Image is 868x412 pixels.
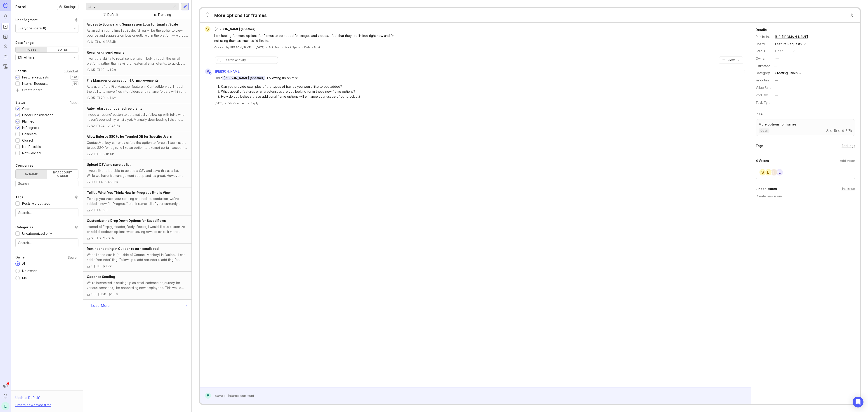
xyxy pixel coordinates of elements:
div: 1.2m [109,67,116,72]
div: In Progress [22,125,39,130]
div: Delete Post [304,45,320,49]
div: Uncategorized only [22,231,52,236]
div: Update ' Default ' [15,395,40,403]
div: Everyone (default) [18,26,46,31]
li: How do you believe these additional frame options will enhance your usage of our product? [221,94,741,99]
div: — [776,56,779,61]
div: 3.7k [842,129,852,132]
a: Customize the Drop Down Options for Saved RowsInstead of Empty, Header, Body, Footer, I would lik... [83,215,191,244]
div: E [205,393,211,399]
a: [DATE] [256,45,264,49]
div: 4 [99,208,101,213]
a: S[PERSON_NAME] (she/her) [202,26,259,32]
div: When I send emails (outside of Contact Monkey) in Outlook, I can add a 'reminder' flag (follow up... [87,252,188,262]
label: Importance [756,78,773,82]
div: Create new saved filter [15,403,51,407]
li: What specific features or characteristics are you looking for in these new frame options? [221,89,741,94]
div: → [184,303,191,308]
div: 4 [826,129,832,132]
div: Add voter [840,158,855,163]
img: member badge [209,72,212,75]
div: 1.0m [111,292,118,297]
div: I am hoping for more options for frames to be added for images and videos. I feel that they are l... [214,33,395,43]
div: A [205,69,211,74]
div: Date Range [15,40,34,45]
div: We're interested in setting up an email cadence or journey for various scenarios, like onboarding... [87,280,188,290]
div: Creating Emails [775,71,798,75]
div: Owner [15,255,26,260]
div: L [776,169,783,176]
a: Users [1,43,9,51]
div: 4 Voters [756,158,769,163]
div: 6 [99,236,101,241]
label: By account owner [47,170,78,179]
p: 526 [72,76,77,79]
div: Boards [15,68,27,74]
div: Idea [756,111,763,117]
div: Open Intercom Messenger [853,397,863,407]
div: 0 [99,152,101,156]
div: Hello ! Following up on this: [215,76,396,81]
div: Details [756,27,767,33]
div: 4 [101,180,103,185]
div: Closed [22,138,33,143]
div: To help you track your sending and reduce confusion, we've added a new "In-Progress" tab. It stor... [87,196,188,206]
div: 6 [91,236,93,241]
div: 82 [91,123,95,128]
input: Search activity... [224,58,276,63]
span: View [727,58,735,62]
div: — [773,63,778,69]
div: 2 [91,152,93,156]
div: Created by [PERSON_NAME] [214,45,252,49]
div: Complete [22,132,37,137]
span: Access to Bounce and Suppression Logs for Email at Scale [87,22,178,26]
div: Under Consideration [22,113,53,118]
label: By name [16,170,47,179]
div: Board [756,42,771,47]
a: Settings [57,4,78,10]
div: Instead of Empty, Header, Body, Footer, I would like to customize or add dropdown options when sa... [87,224,188,234]
div: User Segment [15,17,38,23]
span: Reminder setting in Outlook to turn emails red [87,247,159,251]
div: open [775,49,783,54]
div: 100 [91,292,97,297]
div: — [775,93,778,98]
span: Tell Us What You Think: New In-Progress Emails View [87,191,171,194]
span: 4 [207,15,209,20]
span: File Manager organization & UI improvements [87,78,159,82]
label: Value Scale [756,86,773,90]
div: 19 [101,67,104,72]
a: A[PERSON_NAME] [202,69,241,74]
a: Create board [15,88,78,92]
div: Trending [158,12,171,17]
div: — [775,78,778,83]
a: Access to Bounce and Suppression Logs for Email at ScaleAs an admin using Email at Scale, I’d rea... [83,19,191,47]
a: Autopilot [1,52,9,61]
div: I want the ability to recall sent emails in bulk through the email platform, rather than relying ... [87,56,188,66]
div: Estimated [756,64,770,68]
span: Recall or unsend emails [87,50,124,54]
div: Category [756,71,771,76]
time: [DATE] [215,102,223,105]
div: Search [68,256,78,259]
a: Portal [1,23,9,31]
span: [PERSON_NAME] [215,69,241,73]
div: 1 [91,264,92,269]
div: 7.7k [105,264,112,269]
div: Tags [756,143,764,149]
div: 29 [101,95,105,100]
div: 4 [99,39,101,44]
div: Create new issue [756,194,855,199]
div: Owner [756,56,771,61]
span: Allow Enforce SSO to be Toggled Off for Specific Users [87,135,172,138]
div: 4 [834,129,840,132]
div: Status [15,100,26,105]
button: Announcements [1,382,9,390]
p: More options for frames [759,122,852,127]
div: Companies [15,163,33,168]
div: 28 [102,292,106,297]
div: 65 [91,67,95,72]
div: · [282,45,283,49]
div: Tags [15,194,23,200]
